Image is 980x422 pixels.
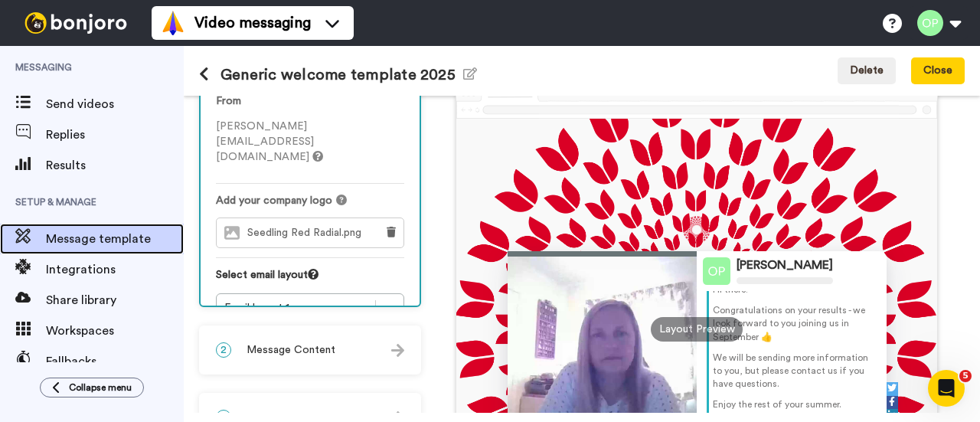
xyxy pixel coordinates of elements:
span: 5 [959,370,972,382]
h1: Generic welcome template 2025 [199,66,477,83]
iframe: Intercom live chat [928,370,965,407]
span: Send videos [46,95,184,113]
span: 2 [216,342,231,358]
button: Delete [838,57,896,85]
div: 2Message Content [199,325,421,375]
span: Replies [46,126,184,144]
span: Add your company logo [216,193,332,208]
span: Message Content [247,342,335,358]
span: Integrations [46,260,184,279]
span: Collapse menu [69,381,132,394]
img: arrow.svg [391,344,404,357]
span: Seedling Red Radial.png [247,227,369,240]
span: Video messaging [194,12,311,34]
div: Select email layout [216,267,404,293]
div: Layout Preview [651,317,743,342]
div: Email layout 1 [224,300,367,316]
span: Workspaces [46,322,184,340]
label: From [216,93,241,110]
span: Message template [46,230,184,248]
span: Fallbacks [46,352,184,371]
button: Collapse menu [40,378,144,397]
p: We will be sending more information to you, but please contact us if you have questions. [713,352,877,391]
p: Enjoy the rest of your summer. [713,398,877,411]
img: vm-color.svg [161,11,185,35]
img: 5fa5a99c-01fd-4760-95a7-c2ed6908b72a [683,216,710,244]
img: Profile Image [703,257,730,285]
span: [PERSON_NAME][EMAIL_ADDRESS][DOMAIN_NAME] [216,121,323,162]
img: bj-logo-header-white.svg [18,12,133,34]
button: Close [911,57,965,85]
span: Share library [46,291,184,309]
p: Congratulations on your results - we look forward to you joining us in September 👍 [713,304,877,343]
div: [PERSON_NAME] [737,258,833,273]
span: Results [46,156,184,175]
